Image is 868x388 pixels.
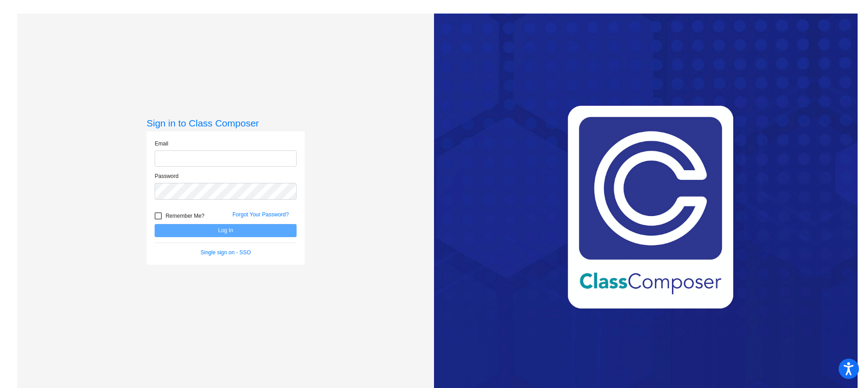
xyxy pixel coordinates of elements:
[201,249,251,256] a: Single sign on - SSO
[165,210,204,221] span: Remember Me?
[232,211,289,218] a: Forgot Your Password?
[146,117,305,129] h3: Sign in to Class Composer
[155,172,179,180] label: Password
[155,140,168,148] label: Email
[155,224,297,237] button: Log In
